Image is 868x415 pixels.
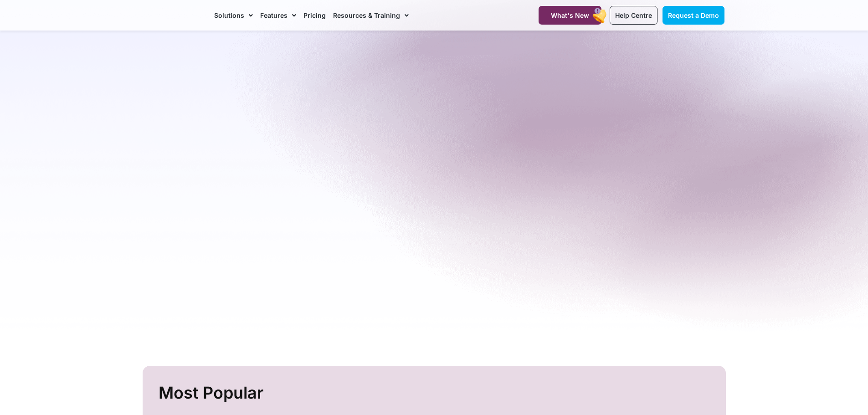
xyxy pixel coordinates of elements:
[663,6,724,25] a: Request a Demo
[551,11,589,19] span: What's New
[159,379,712,406] h2: Most Popular
[539,6,601,25] a: What's New
[610,6,657,25] a: Help Centre
[144,9,205,22] img: CareMaster Logo
[668,11,719,19] span: Request a Demo
[615,11,652,19] span: Help Centre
